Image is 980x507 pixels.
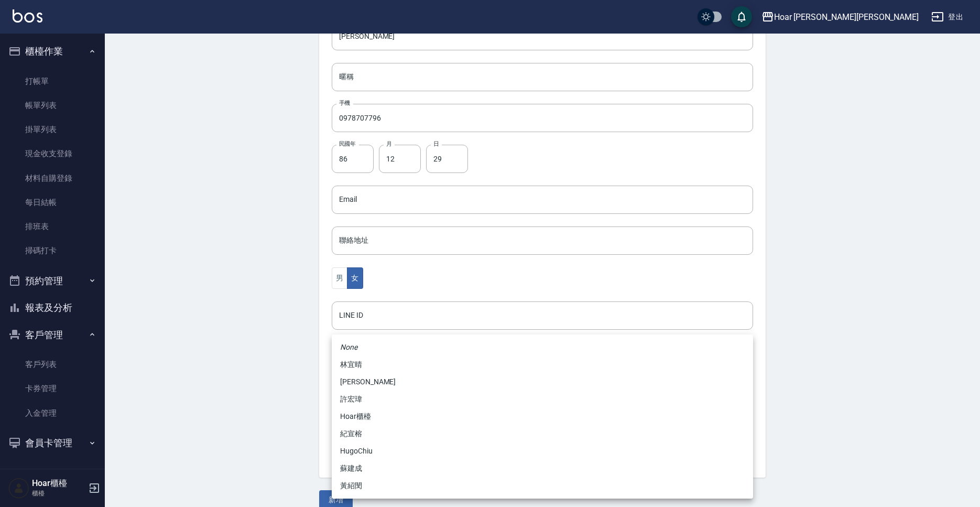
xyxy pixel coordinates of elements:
[332,408,753,425] li: Hoar櫃檯
[332,391,753,408] li: 許宏瑋
[340,342,357,353] em: None
[332,477,753,494] li: 黃紹閔
[332,460,753,477] li: 蘇建成
[332,425,753,443] li: 紀宣榕
[332,443,753,460] li: HugoChiu
[332,356,753,373] li: 林宜晴
[332,373,753,391] li: [PERSON_NAME]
